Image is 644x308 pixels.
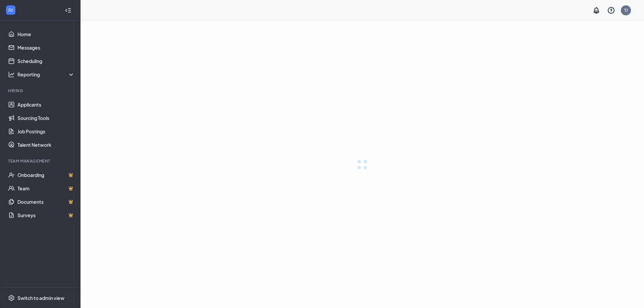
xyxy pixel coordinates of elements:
[17,41,75,54] a: Messages
[624,7,628,13] div: TJ
[17,71,75,78] div: Reporting
[17,138,75,151] a: Talent Network
[8,88,73,94] div: Hiring
[17,208,75,222] a: SurveysCrown
[607,6,615,14] svg: QuestionInfo
[17,125,75,138] a: Job Postings
[17,195,75,208] a: DocumentsCrown
[592,6,600,14] svg: Notifications
[17,182,75,195] a: TeamCrown
[8,158,73,164] div: Team Management
[65,7,71,14] svg: Collapse
[17,54,75,68] a: Scheduling
[7,7,14,13] svg: WorkstreamLogo
[17,111,75,125] a: Sourcing Tools
[17,168,75,182] a: OnboardingCrown
[17,27,75,41] a: Home
[8,295,15,301] svg: Settings
[17,295,64,301] div: Switch to admin view
[8,71,15,78] svg: Analysis
[17,98,75,111] a: Applicants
